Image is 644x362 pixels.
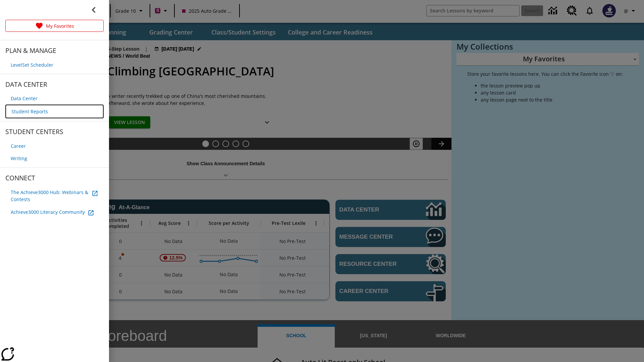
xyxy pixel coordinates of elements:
a: Data Center [5,92,104,105]
span: The Achieve3000 Hub: Webinars & Contests [11,189,89,203]
span: STUDENT CENTERS [5,127,104,137]
p: My Favorites [46,22,74,29]
a: LevelSet Scheduler [5,59,104,71]
a: My Favorites [5,20,104,32]
a: Career [5,140,104,152]
span: LevelSet Scheduler [11,61,53,68]
a: Student Reports [5,105,104,118]
span: Writing [11,155,27,162]
span: DATA CENTER [5,79,104,90]
a: Achieve3000 Literacy Community [5,205,104,219]
a: The Achieve3000 Hub: Webinars & Contests [5,186,104,205]
span: CONNECT [5,173,104,183]
span: Career [11,142,26,149]
span: Student Reports [11,108,48,115]
span: Data Center [11,95,38,102]
a: Writing [5,152,104,165]
span: Achieve3000 Literacy Community [11,208,85,216]
span: PLAN & MANAGE [5,46,104,56]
